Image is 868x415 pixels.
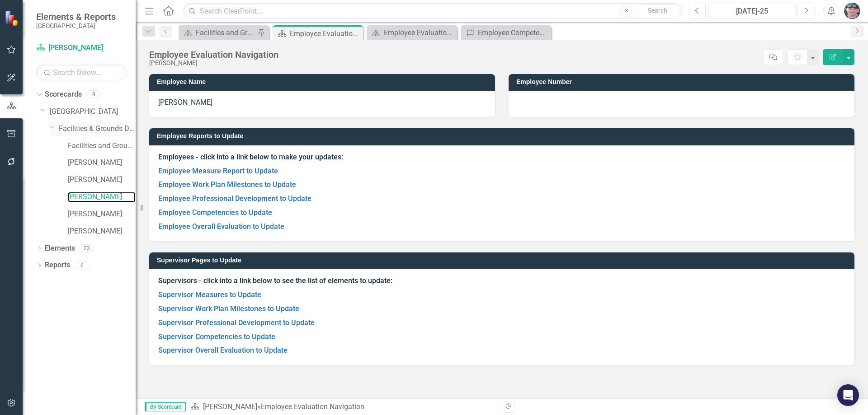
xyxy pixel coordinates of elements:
[157,79,491,85] h3: Employee Name
[149,60,278,66] div: [PERSON_NAME]
[50,107,136,117] a: [GEOGRAPHIC_DATA]
[261,402,364,411] div: Employee Evaluation Navigation
[149,50,278,60] div: Employee Evaluation Navigation
[36,11,116,22] span: Elements & Reports
[86,91,101,98] div: 8
[158,290,261,299] a: Supervisor Measures to Update
[158,194,311,203] a: Employee Professional Development to Update
[45,260,70,270] a: Reports
[844,3,860,19] img: James Hoock
[190,402,495,412] div: »
[68,209,136,219] a: [PERSON_NAME]
[516,79,850,85] h3: Employee Number
[75,261,89,269] div: 6
[59,124,136,134] a: Facilities & Grounds Department
[5,10,20,26] img: ClearPoint Strategy
[68,158,136,168] a: [PERSON_NAME]
[708,3,795,19] button: [DATE]-25
[80,244,94,252] div: 23
[648,7,667,14] span: Search
[157,257,850,264] h3: Supervisor Pages to Update
[158,222,284,231] a: Employee Overall Evaluation to Update
[68,226,136,237] a: [PERSON_NAME]
[145,402,186,411] span: By Scorecard
[158,208,272,217] a: Employee Competencies to Update
[45,89,82,100] a: Scorecards
[181,27,255,38] a: Facilities and Grounds
[203,402,257,411] a: [PERSON_NAME]
[158,180,296,189] a: Employee Work Plan Milestones to Update
[68,192,136,202] a: [PERSON_NAME]
[290,28,361,39] div: Employee Evaluation Navigation
[183,3,682,19] input: Search ClearPoint...
[369,27,455,38] a: Employee Evaluation Navigation
[158,276,392,285] strong: Supervisors - click into a link below to see the list of elements to update:
[837,384,859,406] div: Open Intercom Messenger
[158,332,275,341] a: Supervisor Competencies to Update
[635,5,680,17] button: Search
[45,243,75,254] a: Elements
[478,27,549,38] div: Employee Competencies to Update
[196,27,255,38] div: Facilities and Grounds
[68,141,136,151] a: Facilities and Grounds Program
[712,6,792,17] div: [DATE]-25
[158,153,343,161] strong: Employees - click into a link below to make your updates:
[158,346,288,354] a: Supervisor Overall Evaluation to Update
[157,133,850,140] h3: Employee Reports to Update
[158,167,278,175] a: Employee Measure Report to Update
[158,304,299,313] a: Supervisor Work Plan Milestones to Update
[463,27,549,38] a: Employee Competencies to Update
[68,175,136,185] a: [PERSON_NAME]
[158,318,315,327] a: Supervisor Professional Development to Update
[384,27,455,38] div: Employee Evaluation Navigation
[158,98,486,108] p: [PERSON_NAME]
[36,65,127,80] input: Search Below...
[36,22,116,29] small: [GEOGRAPHIC_DATA]
[36,43,127,53] a: [PERSON_NAME]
